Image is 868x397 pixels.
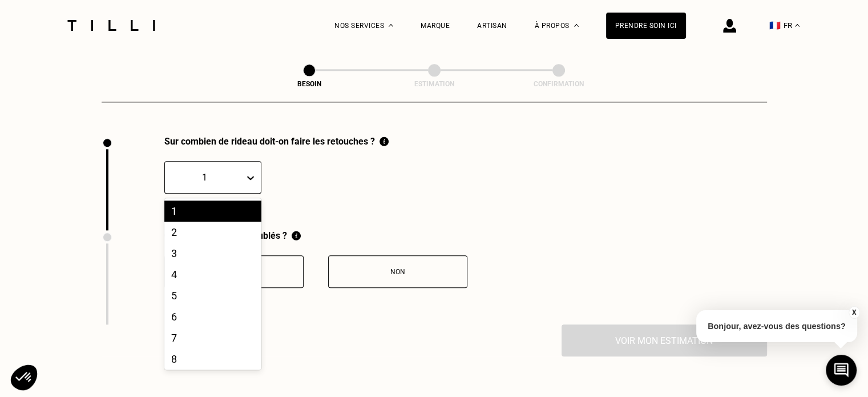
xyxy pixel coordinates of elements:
div: 5 [164,285,261,306]
div: Confirmation [502,80,616,88]
div: 3 [164,243,261,264]
div: Non [334,268,461,276]
a: Artisan [477,22,507,30]
div: 6 [164,306,261,327]
div: 7 [164,327,261,348]
p: Bonjour, avez-vous des questions? [696,310,857,342]
img: menu déroulant [795,24,800,27]
img: Menu déroulant [389,24,393,27]
a: Prendre soin ici [606,13,686,39]
div: 8 [164,348,261,370]
img: Comment compter le nombre de rideaux ? [380,136,389,147]
button: X [848,306,859,319]
div: Estimation [377,80,491,88]
span: 🇫🇷 [769,20,781,31]
button: Non [328,255,467,288]
div: 1 [164,200,261,222]
img: icône connexion [723,19,736,33]
div: Ce sont des rideaux doublés ? [164,230,467,241]
img: Menu déroulant à propos [574,24,579,27]
div: Besoin [252,80,366,88]
img: Qu'est ce qu'une doublure ? [292,230,301,241]
div: 2 [164,222,261,243]
a: Marque [421,22,450,30]
div: 4 [164,264,261,285]
div: Sur combien de rideau doit-on faire les retouches ? [164,136,389,147]
img: Logo du service de couturière Tilli [63,20,159,31]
